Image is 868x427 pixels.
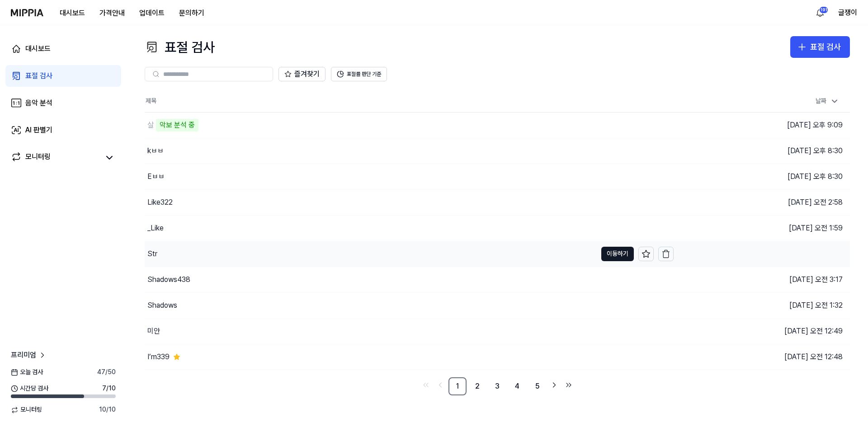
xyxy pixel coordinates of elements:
a: 모니터링 [11,151,99,164]
span: 47 / 50 [97,368,116,377]
img: 알림 [815,7,826,18]
td: [DATE] 오전 1:32 [674,292,850,318]
td: [DATE] 오전 12:48 [674,344,850,370]
button: 즐겨찾기 [278,67,325,81]
a: 음악 분석 [5,92,121,114]
a: 1 [448,377,467,395]
td: [DATE] 오전 3:17 [674,267,850,292]
div: AI 판별기 [25,125,52,136]
td: [DATE] 오전 1:59 [674,215,850,241]
div: 악보 분석 중 [156,119,198,131]
a: 2 [468,377,486,395]
span: 시간당 검사 [11,384,48,393]
div: 191 [819,6,828,14]
td: [DATE] 오전 2:58 [674,189,850,215]
button: 표절률 판단 기준 [331,67,387,81]
span: 10 / 10 [99,405,116,414]
a: 3 [488,377,506,395]
nav: pagination [145,377,850,395]
div: I’m339 [147,352,170,362]
div: 모니터링 [25,151,51,164]
button: 가격안내 [92,4,132,22]
a: AI 판별기 [5,119,121,141]
button: 글쟁이 [838,7,857,18]
td: [DATE] 오후 8:30 [674,138,850,164]
a: Go to previous page [434,379,447,391]
button: 알림191 [813,5,827,20]
a: 프리미엄 [11,350,47,361]
div: Like322 [147,197,173,208]
div: kㅂㅂ [147,145,164,156]
button: 이동하기 [601,247,634,261]
button: 업데이트 [132,4,172,22]
div: Str [147,249,157,259]
td: [DATE] 오후 8:30 [674,164,850,189]
a: 5 [528,377,546,395]
div: Shadows [147,300,177,311]
div: Eㅂㅂ [147,171,165,182]
img: logo [11,9,43,16]
div: Shadows438 [147,274,190,285]
button: 대시보드 [52,4,92,22]
a: 업데이트 [132,0,172,25]
div: 음악 분석 [25,98,52,108]
td: [DATE] 오후 9:09 [674,112,850,138]
span: 7 / 10 [102,384,116,393]
div: 표절 검사 [810,41,841,54]
th: 제목 [145,90,674,112]
span: 오늘 검사 [11,368,43,377]
a: 대시보드 [5,38,121,60]
div: _Like [147,223,164,234]
div: 살 [147,120,154,131]
div: 표절 검사 [25,70,52,81]
button: 문의하기 [172,4,212,22]
button: 표절 검사 [790,36,850,58]
div: 미안 [147,326,160,337]
span: 프리미엄 [11,350,36,361]
a: Go to last page [562,379,575,391]
td: [DATE] 오전 1:10 [674,241,850,267]
a: 4 [508,377,526,395]
div: 표절 검사 [145,36,215,58]
a: Go to first page [420,379,432,391]
td: [DATE] 오전 12:49 [674,318,850,344]
div: 날짜 [812,94,843,108]
a: Go to next page [548,379,561,391]
div: 대시보드 [25,43,51,54]
span: 모니터링 [11,405,42,414]
a: 표절 검사 [5,65,121,87]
